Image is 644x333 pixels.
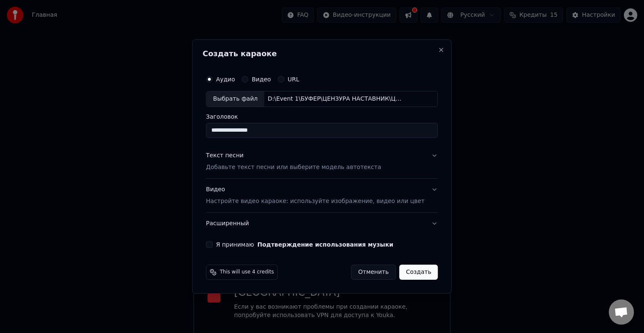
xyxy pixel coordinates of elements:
[351,265,396,280] button: Отменить
[206,145,438,178] button: Текст песниДобавьте текст песни или выберите модель автотекста
[206,179,438,212] button: ВидеоНастройте видео караоке: используйте изображение, видео или цвет
[203,50,441,57] h2: Создать караоке
[220,269,274,276] span: This will use 4 credits
[216,242,393,247] label: Я принимаю
[206,185,424,206] div: Видео
[206,151,244,160] div: Текст песни
[206,163,381,172] p: Добавьте текст песни или выберите модель автотекста
[288,76,299,82] label: URL
[206,197,424,206] p: Настройте видео караоке: используйте изображение, видео или цвет
[264,95,407,103] div: D:\Event 1\БУФЕР\ЦЕНЗУРА НАСТАВНИК\ЦЕНЗУРА НАСТАВНИК.MP3
[206,91,264,107] div: Выбрать файл
[216,76,235,82] label: Аудио
[399,265,438,280] button: Создать
[252,76,271,82] label: Видео
[206,114,438,120] label: Заголовок
[257,242,393,247] button: Я принимаю
[206,213,438,234] button: Расширенный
